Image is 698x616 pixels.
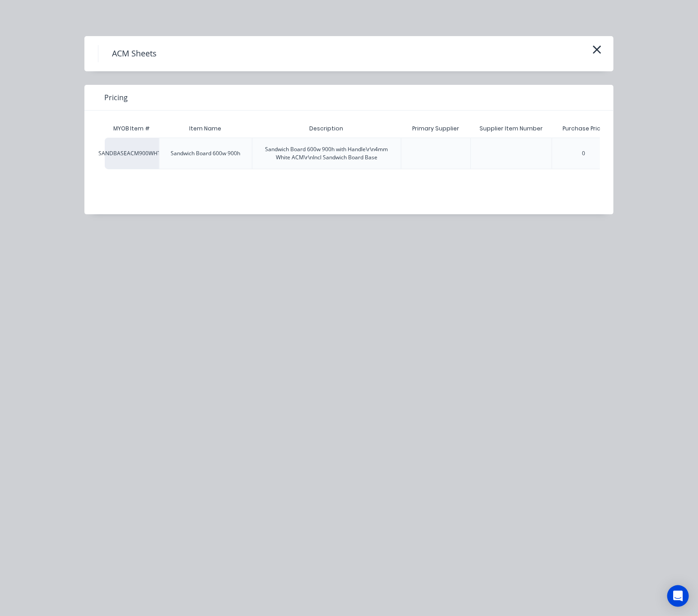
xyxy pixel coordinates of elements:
[98,45,170,62] h4: ACM Sheets
[171,149,241,157] div: Sandwich Board 600w 900h
[104,92,128,103] span: Pricing
[260,145,394,162] div: Sandwich Board 600w 900h with Handle\r\n4mm White ACM\r\nIncl Sandwich Board Base
[182,117,229,140] div: Item Name
[582,149,586,157] div: 0
[302,117,351,140] div: Description
[105,120,159,138] div: MYOB Item #
[105,138,159,169] div: SANDBASEACM900WHTH
[472,117,550,140] div: Supplier Item Number
[405,117,466,140] div: Primary Supplier
[667,585,689,607] div: Open Intercom Messenger
[556,117,612,140] div: Purchase Price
